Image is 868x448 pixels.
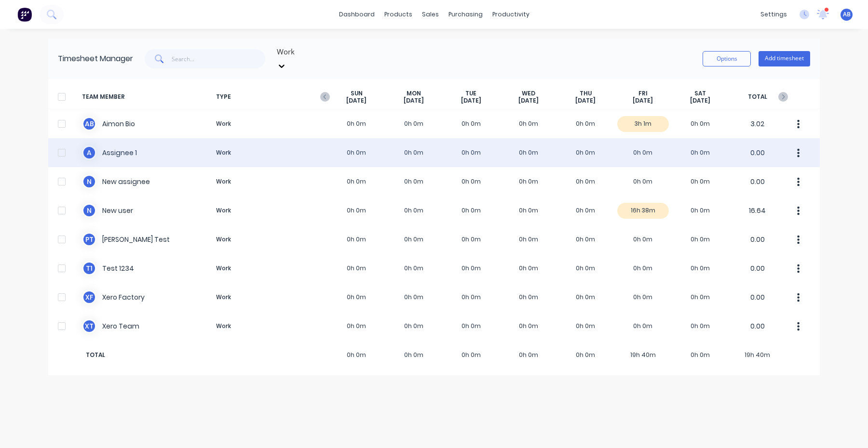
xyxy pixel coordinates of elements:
span: TUE [465,90,476,97]
div: Timesheet Manager [58,53,133,65]
span: TOTAL [729,90,786,105]
div: sales [417,7,444,22]
span: TYPE [212,90,328,105]
span: 0h 0m [385,351,443,359]
button: Options [703,51,751,66]
div: purchasing [444,7,488,22]
span: 19h 40m [614,351,672,359]
span: SUN [351,90,363,97]
span: 19h 40m [729,351,786,359]
div: products [380,7,417,22]
span: 0h 0m [500,351,557,359]
input: Search... [172,49,266,68]
span: [DATE] [346,97,366,105]
a: dashboard [334,7,380,22]
span: 0h 0m [443,351,500,359]
span: 0h 0m [328,351,385,359]
button: Add timesheet [759,51,810,66]
span: TEAM MEMBER [82,90,212,105]
div: settings [756,7,792,22]
div: productivity [488,7,534,22]
span: TOTAL [82,351,260,359]
span: 0h 0m [557,351,614,359]
span: WED [522,90,535,97]
span: SAT [694,90,706,97]
span: [DATE] [404,97,424,105]
img: Factory [17,7,32,22]
span: [DATE] [633,97,653,105]
span: AB [843,10,851,19]
span: [DATE] [518,97,539,105]
span: 0h 0m [672,351,729,359]
span: [DATE] [461,97,481,105]
span: MON [407,90,421,97]
span: FRI [638,90,648,97]
span: [DATE] [575,97,596,105]
span: THU [580,90,592,97]
span: [DATE] [690,97,710,105]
